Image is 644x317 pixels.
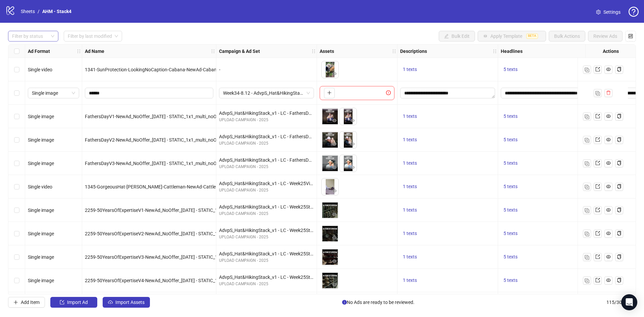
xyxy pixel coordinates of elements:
button: 1 texts [400,253,420,261]
span: eye [606,67,611,72]
div: UPLOAD CAMPAIGN - 2025 [219,164,314,170]
div: Select row 8 [8,222,25,245]
img: Duplicate [585,161,589,166]
span: copy [617,67,622,72]
span: 5 texts [503,231,518,236]
div: Select row 6 [8,175,25,199]
span: No Ads are ready to be reviewed. [342,299,415,306]
span: eye [332,142,337,146]
img: Duplicate [585,255,589,260]
a: AHM - Stack4 [41,8,73,15]
button: 5 texts [501,230,520,238]
button: Add [324,88,335,98]
span: plus [327,90,332,95]
strong: Assets [320,48,334,55]
span: export [595,161,600,165]
div: UPLOAD CAMPAIGN - 2025 [219,117,314,123]
button: Preview [348,140,357,148]
div: Open Intercom Messenger [621,294,637,310]
button: Preview [330,234,338,242]
strong: Ad Name [85,48,104,55]
span: eye [606,278,611,283]
span: eye [350,118,355,123]
button: Preview [330,211,338,219]
span: eye [606,184,611,189]
strong: Campaign & Ad Set [219,48,260,55]
div: Select row 7 [8,199,25,222]
div: Select all rows [8,45,25,58]
button: Preview [348,117,357,125]
span: delete [606,90,611,95]
span: FathersDayV1-NewAd_NoOffer_[DATE] - STATIC_1x1_multi_noOL - No Offer - Shop Now - HP - Stack4 [85,114,293,119]
button: Review Ads [588,31,623,42]
div: AdvpS_Hat&HikingStack_v1 - LC - Week25Static-6.16 [219,203,314,211]
span: Single image [28,254,54,260]
span: 115 / 300 items [606,299,636,306]
span: Single video [28,184,52,189]
div: UPLOAD CAMPAIGN - 2025 [219,187,314,193]
span: eye [606,208,611,212]
div: Select row 10 [8,269,25,292]
span: 1 texts [403,67,417,72]
span: FathersDayV2-NewAd_NoOffer_[DATE] - STATIC_1x1_multi_noOL - No Offer - Shop Now - HP - Stack4 [85,137,293,143]
button: 5 texts [501,112,520,121]
div: UPLOAD CAMPAIGN - 2025 [219,140,314,147]
span: eye [332,282,337,287]
img: Asset 1 [322,225,338,242]
span: eye [606,254,611,259]
span: 1345-GorgeousHat-[PERSON_NAME]-Cattleman-NewAd-Cattleman_NoOffer_[DATE] - VIDEO_9x16_Multi - No O... [85,184,375,189]
strong: Actions [603,48,619,55]
img: Asset 2 [340,108,357,125]
img: Asset 1 [322,272,338,289]
div: UPLOAD CAMPAIGN - 2025 [219,234,314,240]
button: Apply TemplateBETA [478,31,546,42]
strong: Headlines [501,48,523,55]
div: AdvpS_Hat&HikingStack_v1 - LC - Week25Static-6.16 [219,273,314,281]
div: Resize Descriptions column [496,45,498,58]
button: 1 texts [400,206,420,214]
div: Resize Campaign & Ad Set column [315,45,317,58]
span: exclamation-circle [386,90,393,95]
span: copy [617,114,622,118]
button: Configure table settings [625,31,636,42]
span: export [595,137,600,142]
span: eye [332,188,337,193]
span: export [595,184,600,189]
button: Duplicate [594,89,602,97]
span: export [595,208,600,212]
button: Preview [330,164,338,172]
img: Duplicate [585,114,589,119]
button: 1 texts [400,183,420,191]
img: Duplicate [585,68,589,72]
div: UPLOAD CAMPAIGN - 2025 [219,211,314,217]
img: Asset 2 [340,132,357,148]
span: holder [215,49,220,54]
img: Duplicate [585,138,589,143]
span: 2259-50YearsOfExpertiseV2-NewAd_NoOffer_[DATE] - STATIC_1x1_multi_noOL - No Offer - Shop Now - HP... [85,231,322,236]
img: Duplicate [585,208,589,213]
span: 5 texts [503,113,518,119]
div: Select row 11 [8,292,25,316]
div: Edit values [400,88,495,98]
img: Asset 1 [322,202,338,219]
div: Select row 2 [8,81,25,105]
span: Week34-8.12 - AdvpS_Hat&HikingStack_v1 - LC [223,88,310,98]
button: Duplicate [583,159,591,167]
button: Import Ad [50,297,97,308]
span: 1 texts [403,184,417,189]
a: Settings [591,7,626,17]
div: Resize Ad Name column [214,45,216,58]
button: Preview [330,187,338,195]
button: Bulk Actions [549,31,585,42]
button: Preview [330,70,338,78]
span: holder [211,49,215,54]
span: eye [332,71,337,76]
span: export [595,114,600,118]
button: 5 texts [501,159,520,167]
span: 1 texts [403,113,417,119]
button: Duplicate [583,112,591,121]
div: UPLOAD CAMPAIGN - 2025 [219,281,314,287]
span: copy [617,184,622,189]
div: Select row 1 [8,58,25,81]
div: Resize Assets column [395,45,397,58]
